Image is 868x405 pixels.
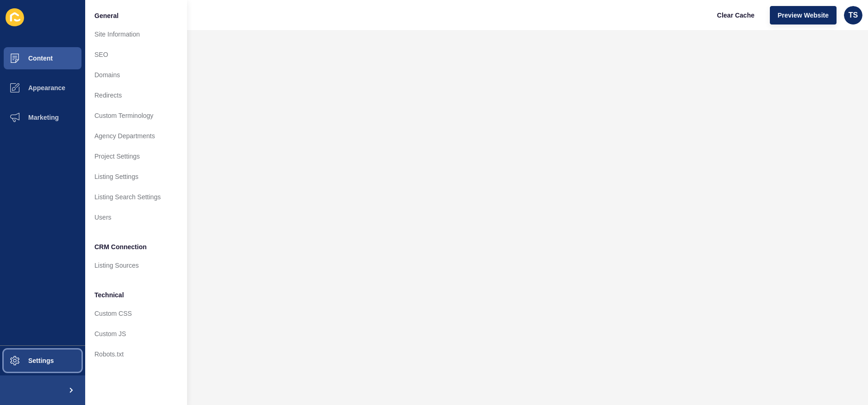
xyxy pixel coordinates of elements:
a: Site Information [85,24,187,44]
a: Agency Departments [85,126,187,146]
span: Technical [94,290,124,300]
a: SEO [85,44,187,65]
a: Users [85,207,187,227]
a: Project Settings [85,146,187,166]
a: Robots.txt [85,344,187,364]
span: TS [849,11,858,20]
span: CRM Connection [94,242,147,252]
span: General [94,11,119,20]
a: Custom JS [85,324,187,344]
a: Domains [85,65,187,85]
button: Clear Cache [709,6,762,25]
a: Listing Search Settings [85,187,187,207]
span: Preview Website [778,11,829,20]
a: Listing Settings [85,166,187,187]
a: Listing Sources [85,255,187,276]
button: Preview Website [770,6,837,25]
a: Custom Terminology [85,105,187,126]
a: Redirects [85,85,187,105]
span: Clear Cache [717,11,755,20]
a: Custom CSS [85,303,187,324]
